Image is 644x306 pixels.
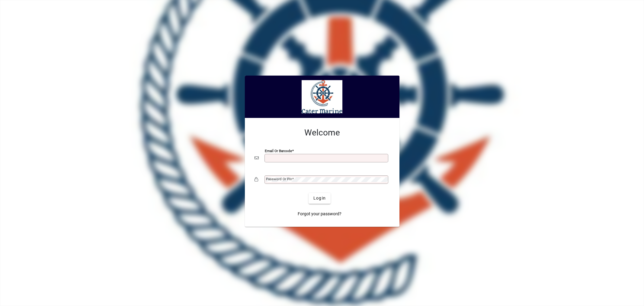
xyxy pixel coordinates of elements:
[298,211,341,217] span: Forgot your password?
[266,177,292,181] mat-label: Password or Pin
[313,195,326,201] span: Login
[309,193,331,204] button: Login
[255,128,390,138] h2: Welcome
[295,209,344,220] a: Forgot your password?
[265,148,292,153] mat-label: Email or Barcode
